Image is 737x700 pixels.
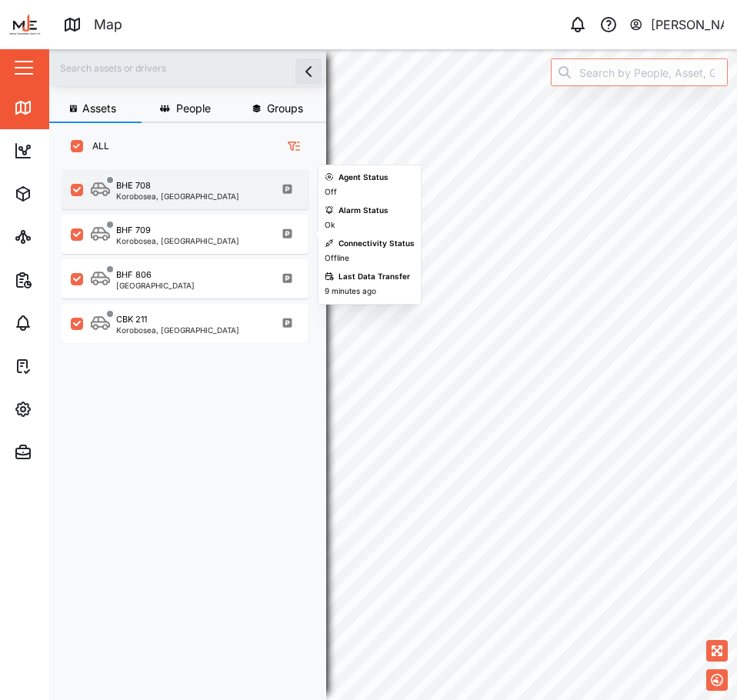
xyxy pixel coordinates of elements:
[40,315,88,332] div: Alarms
[338,238,415,250] div: Connectivity Status
[94,14,122,35] div: Map
[267,103,303,114] span: Groups
[116,224,151,237] div: BHF 709
[8,8,42,42] img: Main Logo
[40,185,88,202] div: Assets
[83,140,109,152] label: ALL
[40,99,75,116] div: Map
[325,285,376,298] div: 9 minutes ago
[116,237,239,245] div: Korobosea, [GEOGRAPHIC_DATA]
[325,252,349,265] div: Offline
[325,219,335,232] div: Ok
[49,49,737,700] canvas: Map
[40,142,109,159] div: Dashboard
[116,179,151,192] div: BHE 708
[338,271,410,283] div: Last Data Transfer
[629,14,725,35] button: [PERSON_NAME]
[551,58,728,86] input: Search by People, Asset, Geozone or Place
[116,326,239,334] div: Korobosea, [GEOGRAPHIC_DATA]
[116,192,239,200] div: Korobosea, [GEOGRAPHIC_DATA]
[116,282,195,289] div: [GEOGRAPHIC_DATA]
[176,103,211,114] span: People
[116,268,152,282] div: BHF 806
[651,15,725,35] div: [PERSON_NAME]
[82,103,116,114] span: Assets
[40,272,92,288] div: Reports
[40,444,85,461] div: Admin
[40,228,77,245] div: Sites
[40,401,95,418] div: Settings
[325,186,337,198] div: Off
[40,358,82,375] div: Tasks
[338,172,389,184] div: Agent Status
[58,56,317,79] input: Search assets or drivers
[62,165,325,688] div: grid
[116,313,147,326] div: CBK 211
[338,205,389,217] div: Alarm Status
